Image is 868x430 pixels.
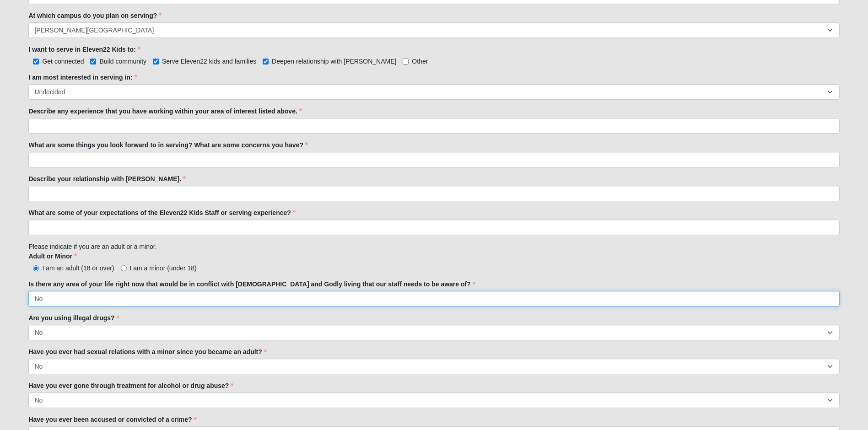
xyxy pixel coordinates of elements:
[28,107,302,116] label: Describe any experience that you have working within your area of interest listed above.
[130,264,197,272] span: I am a minor (under 18)
[28,45,140,54] label: I want to serve in Eleven22 Kids to:
[28,174,186,183] label: Describe your relationship with [PERSON_NAME].
[28,381,233,390] label: Have you ever gone through treatment for alcohol or drug abuse?
[403,59,409,64] input: Other
[121,265,127,271] input: I am a minor (under 18)
[28,11,162,20] label: At which campus do you plan on serving?
[28,73,137,82] label: I am most interested in serving in:
[33,265,39,271] input: I am an adult (18 or over)
[162,58,256,65] span: Serve Eleven22 kids and families
[99,58,146,65] span: Build community
[42,58,84,65] span: Get connected
[28,252,77,261] label: Adult or Minor
[28,140,308,150] label: What are some things you look forward to in serving? What are some concerns you have?
[263,59,269,64] input: Deepen relationship with [PERSON_NAME]
[42,264,114,272] span: I am an adult (18 or over)
[28,415,196,424] label: Have you ever been accused or convicted of a crime?
[28,347,266,356] label: Have you ever had sexual relations with a minor since you became an adult?
[33,59,39,64] input: Get connected
[28,313,119,322] label: Are you using illegal drugs?
[153,59,159,64] input: Serve Eleven22 kids and families
[412,58,428,65] span: Other
[28,279,475,289] label: Is there any area of your life right now that would be in conflict with [DEMOGRAPHIC_DATA] and Go...
[272,58,396,65] span: Deepen relationship with [PERSON_NAME]
[90,59,96,64] input: Build community
[28,208,295,217] label: What are some of your expectations of the Eleven22 Kids Staff or serving experience?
